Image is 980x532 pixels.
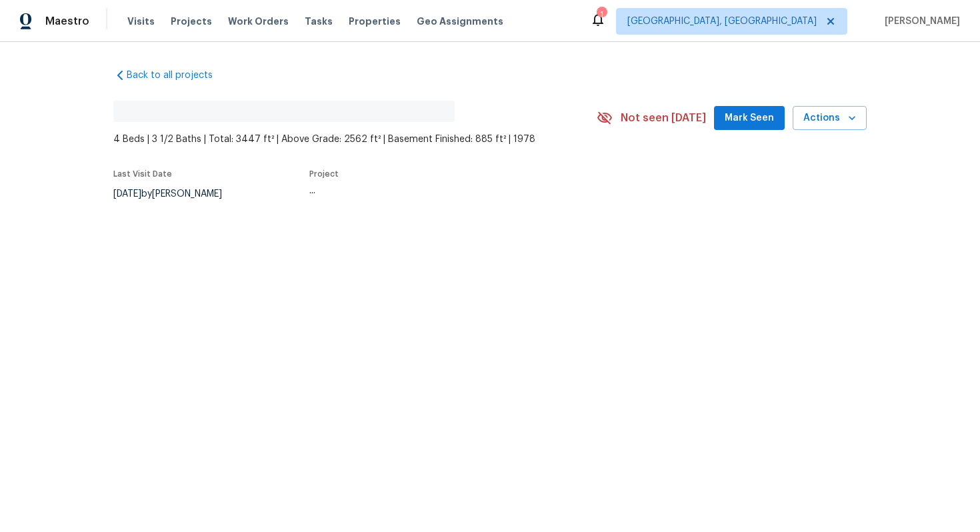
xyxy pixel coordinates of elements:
span: Properties [349,15,401,28]
div: by [PERSON_NAME] [113,186,238,202]
span: Actions [803,110,856,127]
button: Mark Seen [714,106,785,131]
span: Visits [127,15,155,28]
span: Work Orders [228,15,289,28]
span: Mark Seen [725,110,774,127]
span: Maestro [45,15,89,28]
a: Back to all projects [113,69,241,82]
div: 1 [597,8,606,21]
button: Actions [793,106,867,131]
span: [DATE] [113,189,141,199]
span: Projects [171,15,212,28]
div: ... [309,186,565,195]
span: Last Visit Date [113,170,172,178]
span: [GEOGRAPHIC_DATA], [GEOGRAPHIC_DATA] [627,15,817,28]
span: [PERSON_NAME] [879,15,960,28]
span: Project [309,170,339,178]
span: Not seen [DATE] [621,111,706,125]
span: Tasks [305,17,333,26]
span: Geo Assignments [417,15,503,28]
span: 4 Beds | 3 1/2 Baths | Total: 3447 ft² | Above Grade: 2562 ft² | Basement Finished: 885 ft² | 1978 [113,133,597,146]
